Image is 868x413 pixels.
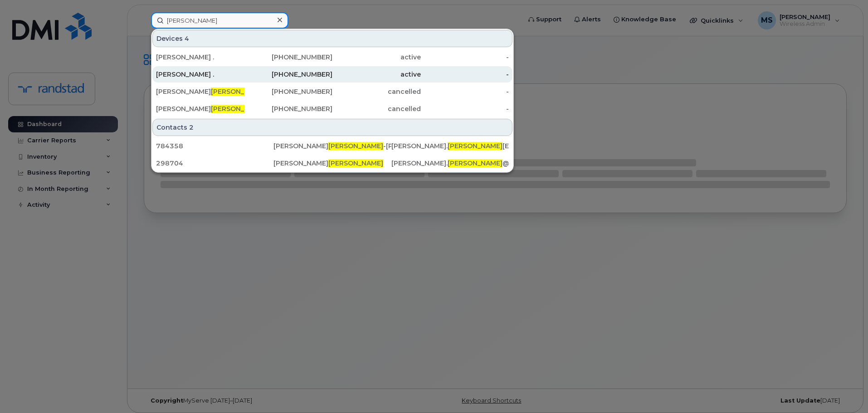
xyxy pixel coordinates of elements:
[152,49,512,65] a: [PERSON_NAME] .[PHONE_NUMBER]active-
[273,141,391,151] div: [PERSON_NAME] -[PERSON_NAME]
[156,87,244,96] div: [PERSON_NAME]
[244,53,333,62] div: [PHONE_NUMBER]
[332,53,421,62] div: active
[156,159,273,168] div: 298704
[332,70,421,79] div: active
[332,87,421,96] div: cancelled
[156,141,273,151] div: 784358
[391,159,509,168] div: [PERSON_NAME]. @[DOMAIN_NAME]
[421,53,509,62] div: -
[421,104,509,113] div: -
[244,87,333,96] div: [PHONE_NUMBER]
[211,87,266,96] span: [PERSON_NAME]
[189,123,194,132] span: 2
[152,155,512,171] a: 298704[PERSON_NAME][PERSON_NAME][PERSON_NAME].[PERSON_NAME]@[DOMAIN_NAME]
[152,83,512,100] a: [PERSON_NAME][PERSON_NAME][PHONE_NUMBER]cancelled-
[185,34,189,43] span: 4
[244,70,333,79] div: [PHONE_NUMBER]
[421,87,509,96] div: -
[421,70,509,79] div: -
[152,119,512,136] div: Contacts
[152,66,512,83] a: [PERSON_NAME] .[PHONE_NUMBER]active-
[156,70,244,79] div: [PERSON_NAME] .
[211,105,266,113] span: [PERSON_NAME]
[152,138,512,154] a: 784358[PERSON_NAME][PERSON_NAME]-[PERSON_NAME][PERSON_NAME].[PERSON_NAME][EMAIL_ADDRESS][PERSON_N...
[391,141,509,151] div: [PERSON_NAME]. [EMAIL_ADDRESS][PERSON_NAME][DOMAIN_NAME]
[332,104,421,113] div: cancelled
[328,159,383,167] span: [PERSON_NAME]
[273,159,391,168] div: [PERSON_NAME]
[328,142,383,150] span: [PERSON_NAME]
[152,30,512,47] div: Devices
[448,159,502,167] span: [PERSON_NAME]
[448,142,502,150] span: [PERSON_NAME]
[152,101,512,117] a: [PERSON_NAME][PERSON_NAME]- RIS[PHONE_NUMBER]cancelled-
[244,104,333,113] div: [PHONE_NUMBER]
[156,104,244,113] div: [PERSON_NAME] - RIS
[156,53,244,62] div: [PERSON_NAME] .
